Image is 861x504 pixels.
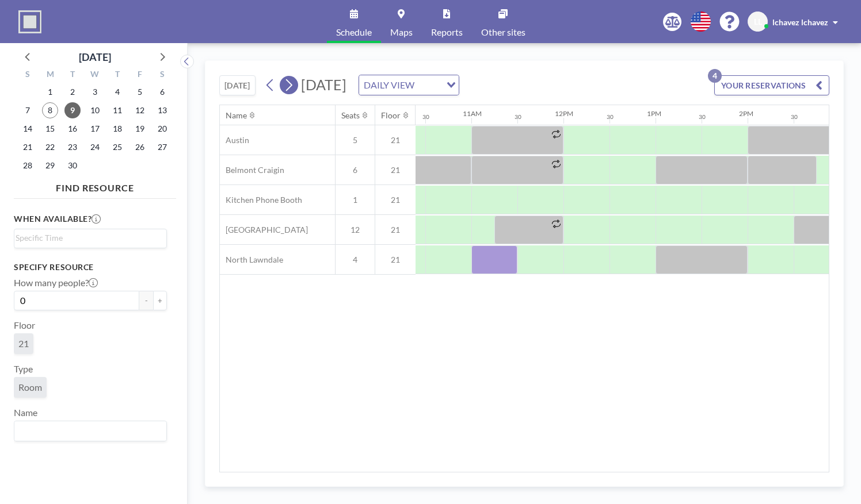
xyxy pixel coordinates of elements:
label: Floor [14,320,35,331]
span: 21 [18,338,29,349]
span: LL [754,17,762,27]
input: Search for option [16,424,160,438]
button: + [153,291,167,310]
div: 1PM [647,109,661,118]
span: Wednesday, September 10, 2025 [87,102,103,118]
span: Thursday, September 4, 2025 [109,84,125,100]
span: 4 [336,255,375,265]
span: 21 [375,255,416,265]
div: 12PM [555,109,573,118]
div: Search for option [359,75,459,95]
span: 1 [336,195,375,205]
div: F [128,68,151,83]
span: Schedule [336,28,372,37]
span: Maps [390,28,413,37]
div: 11AM [463,109,482,118]
div: Seats [341,110,360,121]
span: Sunday, September 7, 2025 [20,102,36,118]
span: North Lawndale [220,255,283,265]
span: Thursday, September 18, 2025 [109,121,125,137]
span: Tuesday, September 9, 2025 [64,102,81,118]
span: Reports [431,28,463,37]
span: 21 [375,135,416,145]
span: Friday, September 26, 2025 [132,139,148,155]
div: Floor [381,110,401,121]
label: How many people? [14,277,98,288]
span: 6 [336,165,375,175]
span: 12 [336,225,375,235]
span: lchavez lchavez [772,17,828,27]
span: 5 [336,135,375,145]
span: Monday, September 1, 2025 [42,84,58,100]
div: M [39,68,62,83]
span: Tuesday, September 2, 2025 [64,84,81,100]
img: organization-logo [18,10,41,33]
span: [GEOGRAPHIC_DATA] [220,225,308,235]
span: Monday, September 8, 2025 [42,102,58,118]
input: Search for option [16,232,160,244]
div: 30 [515,113,521,121]
div: S [151,68,173,83]
div: Search for option [14,229,166,247]
span: Monday, September 29, 2025 [42,157,58,174]
span: Tuesday, September 30, 2025 [64,157,81,174]
span: Sunday, September 14, 2025 [20,121,36,137]
p: 4 [708,69,722,83]
h4: FIND RESOURCE [14,178,176,194]
span: Thursday, September 11, 2025 [109,102,125,118]
span: Saturday, September 6, 2025 [154,84,170,100]
span: Tuesday, September 23, 2025 [64,139,81,155]
span: Monday, September 15, 2025 [42,121,58,137]
span: Saturday, September 20, 2025 [154,121,170,137]
span: Monday, September 22, 2025 [42,139,58,155]
span: 21 [375,195,416,205]
label: Type [14,363,33,375]
div: 30 [607,113,614,121]
input: Search for option [418,78,440,93]
span: Sunday, September 28, 2025 [20,157,36,174]
div: Search for option [14,421,166,441]
span: DAILY VIEW [361,78,417,93]
span: 21 [375,165,416,175]
div: 30 [699,113,706,121]
div: S [17,68,39,83]
button: [DATE] [219,75,256,95]
div: T [62,68,84,83]
span: Friday, September 12, 2025 [132,102,148,118]
span: [DATE] [301,76,346,93]
span: Other sites [481,28,525,37]
span: Tuesday, September 16, 2025 [64,121,81,137]
span: Friday, September 19, 2025 [132,121,148,137]
span: Kitchen Phone Booth [220,195,302,205]
span: Saturday, September 13, 2025 [154,102,170,118]
button: YOUR RESERVATIONS4 [714,75,829,95]
span: 21 [375,225,416,235]
span: Austin [220,135,249,145]
button: - [139,291,153,310]
div: 30 [791,113,798,121]
label: Name [14,407,37,418]
div: T [106,68,128,83]
span: Belmont Craigin [220,165,284,175]
div: Name [226,110,247,121]
span: Wednesday, September 3, 2025 [87,84,103,100]
span: Wednesday, September 17, 2025 [87,121,103,137]
span: Sunday, September 21, 2025 [20,139,36,155]
span: Wednesday, September 24, 2025 [87,139,103,155]
span: Thursday, September 25, 2025 [109,139,125,155]
div: [DATE] [79,49,111,65]
div: 2PM [739,109,753,118]
span: Friday, September 5, 2025 [132,84,148,100]
div: 30 [422,113,429,121]
h3: Specify resource [14,262,167,272]
div: W [84,68,106,83]
span: Room [18,382,42,393]
span: Saturday, September 27, 2025 [154,139,170,155]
